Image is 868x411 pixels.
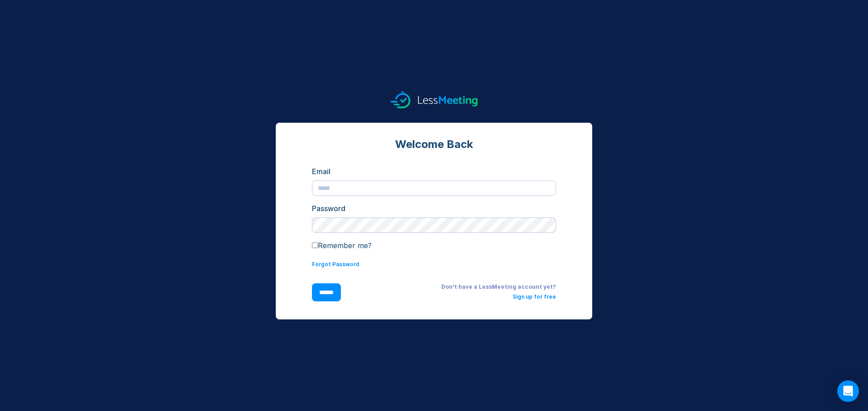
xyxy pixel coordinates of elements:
[312,137,556,152] div: Welcome Back
[513,293,556,300] a: Sign up for free
[837,380,859,402] div: Open Intercom Messenger
[312,261,359,268] a: Forgot Password
[312,241,372,250] label: Remember me?
[390,92,478,108] img: logo.svg
[312,166,556,177] div: Email
[355,283,556,291] div: Don't have a LessMeeting account yet?
[312,203,556,214] div: Password
[312,242,318,248] input: Remember me?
